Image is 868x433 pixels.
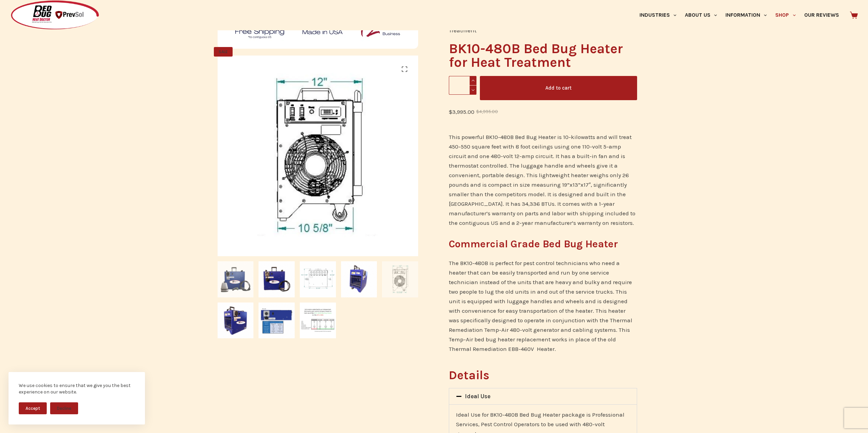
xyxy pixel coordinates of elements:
[382,261,418,297] img: Dimensions of the side of the BK10-480 Heater
[19,382,135,396] div: We use cookies to ensure that we give you the best experience on our website.
[300,261,336,297] img: Dimensions of the BK10-480 Bed Bug Heater
[476,109,498,114] bdi: 4,995.00
[398,62,411,76] a: View full-screen image gallery
[449,388,636,404] div: Ideal Use
[449,258,637,354] p: The BK10-480B is perfect for pest control technicians who need a heater that can be easily transp...
[341,261,377,297] img: Side view of the BK10-480 Heater
[19,402,47,414] button: Accept
[449,236,637,252] h3: Commercial Grade Bed Bug Heater
[449,42,637,69] h1: BK10-480B Bed Bug Heater for Heat Treatment
[300,303,336,339] img: Information submitted by an independent third party pest control company based on their use of th...
[449,108,474,115] bdi: 3,995.00
[214,47,233,57] span: SALE
[218,261,254,297] img: The BK10-480 Bed Bug Heater for heat treatments with 480-volt power
[50,402,78,414] button: Decline
[449,108,452,115] span: $
[218,303,254,339] img: The BK10-480 Heater a replacement for the Temp Air EBB-460 Heater
[5,3,26,23] button: Open LiveChat chat widget
[259,303,295,339] img: Electrical specifications for the BK10-480 Bed Bug Heater
[480,76,637,100] button: Add to cart
[259,261,295,297] img: The BK10-480 Heater from Bed Bug Heat Doctor
[449,132,637,228] p: This powerful BK10-480B Bed Bug Heater is 10-kilowatts and will treat 450-550 square feet with 8 ...
[449,369,637,381] h2: Details
[465,393,490,400] a: Ideal Use
[476,109,479,114] span: $
[449,76,476,95] input: Product quantity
